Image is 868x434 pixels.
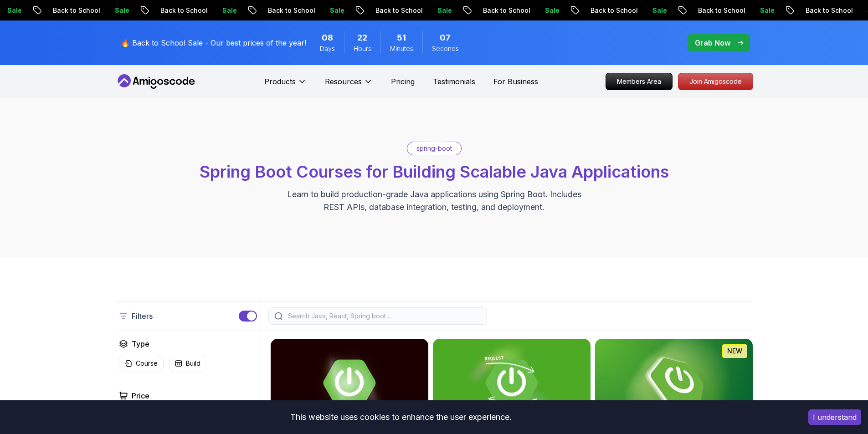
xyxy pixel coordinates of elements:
p: Sale [421,6,451,15]
img: Advanced Spring Boot card [271,339,428,427]
span: 8 Days [322,31,333,44]
button: Build [169,355,206,372]
h2: Type [132,338,149,349]
p: Back to School [37,6,99,15]
p: Sale [314,6,343,15]
p: Back to School [144,6,206,15]
p: spring-boot [416,144,452,153]
p: Grab Now [695,37,730,48]
a: Members Area [606,73,673,90]
p: NEW [727,347,742,356]
button: Products [264,76,307,94]
p: Members Area [606,73,672,90]
p: Sale [99,6,128,15]
p: Back to School [575,6,637,15]
img: Building APIs with Spring Boot card [433,339,591,427]
p: Back to School [682,6,744,15]
p: 🔥 Back to School Sale - Our best prices of the year! [121,37,306,48]
button: Accept cookies [808,409,861,425]
h2: Price [132,390,149,401]
div: This website uses cookies to enhance the user experience. [7,407,795,427]
span: 51 Minutes [397,31,406,44]
button: Course [119,355,164,372]
p: Back to School [790,6,852,15]
button: Resources [325,76,373,94]
p: Build [186,359,200,368]
p: Join Amigoscode [678,73,753,90]
p: Products [264,76,296,87]
a: Pricing [391,76,415,87]
p: Back to School [252,6,314,15]
p: Sale [529,6,558,15]
span: Hours [354,44,371,53]
p: Filters [132,311,153,322]
p: Resources [325,76,362,87]
p: Sale [206,6,236,15]
span: Seconds [432,44,459,53]
p: Back to School [467,6,529,15]
span: Spring Boot Courses for Building Scalable Java Applications [200,162,669,182]
img: Spring Boot for Beginners card [595,339,753,427]
p: Course [136,359,158,368]
span: Days [320,44,335,53]
span: Minutes [390,44,413,53]
span: 7 Seconds [440,31,451,44]
p: Sale [637,6,666,15]
p: Back to School [360,6,421,15]
span: 22 Hours [357,31,367,44]
p: Sale [744,6,773,15]
a: Join Amigoscode [678,73,753,90]
p: Learn to build production-grade Java applications using Spring Boot. Includes REST APIs, database... [281,188,587,214]
input: Search Java, React, Spring boot ... [286,311,481,321]
a: Testimonials [433,76,475,87]
a: For Business [493,76,538,87]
